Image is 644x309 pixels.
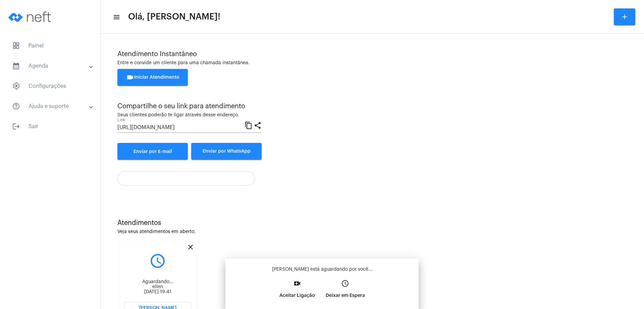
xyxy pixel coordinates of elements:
div: Entre e convide um cliente para uma chamada instantânea. [117,61,627,66]
mat-icon: sidenav icon [12,122,20,130]
span: sidenav icon [12,42,20,50]
mat-icon: content_copy [245,121,253,129]
div: Atendimento Instantâneo [117,50,627,58]
mat-icon: sidenav icon [113,13,119,21]
span: Enviar por E-mail [133,149,172,154]
mat-icon: close [186,243,195,251]
span: Enviar por WhatsApp [203,149,251,154]
div: Atendimentos [117,219,627,227]
span: sidenav icon [12,82,20,90]
span: Olá, [PERSON_NAME]! [128,11,220,22]
mat-panel-title: Ajuda e suporte [12,102,90,110]
mat-icon: sidenav icon [12,62,20,70]
span: Configurações [7,78,94,94]
mat-icon: access_time [341,279,349,287]
p: Aceitar Ligação [279,289,315,302]
p: [PERSON_NAME] está aguardando por você... [231,266,413,273]
mat-icon: video_call [293,279,301,287]
mat-icon: videocam [126,73,134,81]
mat-panel-title: Agenda [12,62,90,70]
span: Iniciar Atendimento [126,75,179,80]
div: ellen [124,284,191,289]
p: Deixar em Espera [326,289,365,302]
mat-icon: add [621,13,629,21]
div: Compartilhe o seu link para atendimento [117,103,262,110]
mat-icon: sidenav icon [12,102,20,110]
img: logo-neft-novo-2.png [5,3,56,30]
button: Aceitar Ligação [274,277,320,306]
span: Painel [7,38,94,54]
button: Deixar em Espera [320,277,370,306]
div: [DATE] 19:41 [124,289,191,295]
mat-icon: query_builder [124,253,191,269]
div: Veja seus atendimentos em aberto. [117,229,627,234]
mat-icon: share [254,121,262,129]
span: Sair [7,118,94,134]
div: Aguardando... [124,279,191,284]
div: Seus clientes poderão te ligar através desse endereço. [117,113,262,118]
